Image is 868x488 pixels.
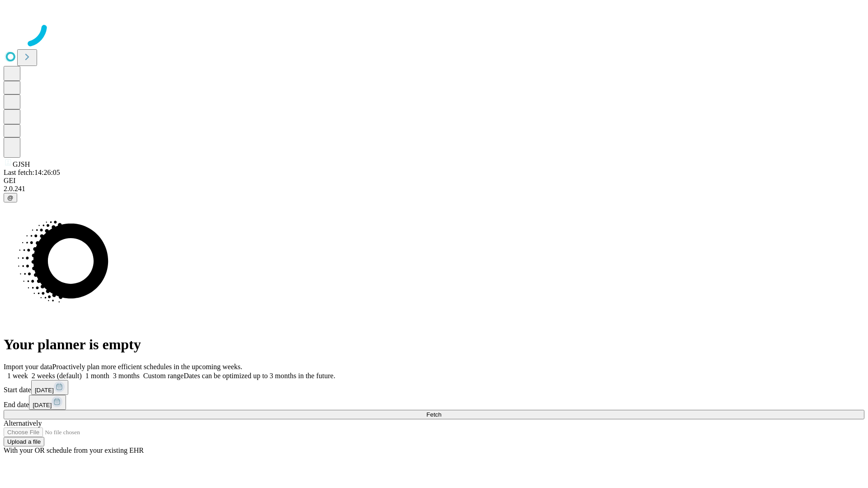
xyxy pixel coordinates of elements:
[4,446,144,454] span: With your OR schedule from your existing EHR
[4,193,17,202] button: @
[35,387,54,394] span: [DATE]
[143,372,184,380] span: Custom range
[29,395,66,410] button: [DATE]
[4,410,864,419] button: Fetch
[4,419,42,427] span: Alternatively
[4,363,52,371] span: Import your data
[4,380,864,395] div: Start date
[426,411,441,418] span: Fetch
[4,437,44,446] button: Upload a file
[184,372,335,380] span: Dates can be optimized up to 3 months in the future.
[32,372,82,380] span: 2 weeks (default)
[52,363,242,371] span: Proactively plan more efficient schedules in the upcoming weeks.
[13,160,30,168] span: GJSH
[85,372,109,380] span: 1 month
[7,372,28,380] span: 1 week
[113,372,140,380] span: 3 months
[4,185,864,193] div: 2.0.241
[33,402,52,408] span: [DATE]
[4,395,864,410] div: End date
[4,336,864,353] h1: Your planner is empty
[4,169,60,176] span: Last fetch: 14:26:05
[7,194,14,201] span: @
[31,380,68,395] button: [DATE]
[4,177,864,185] div: GEI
